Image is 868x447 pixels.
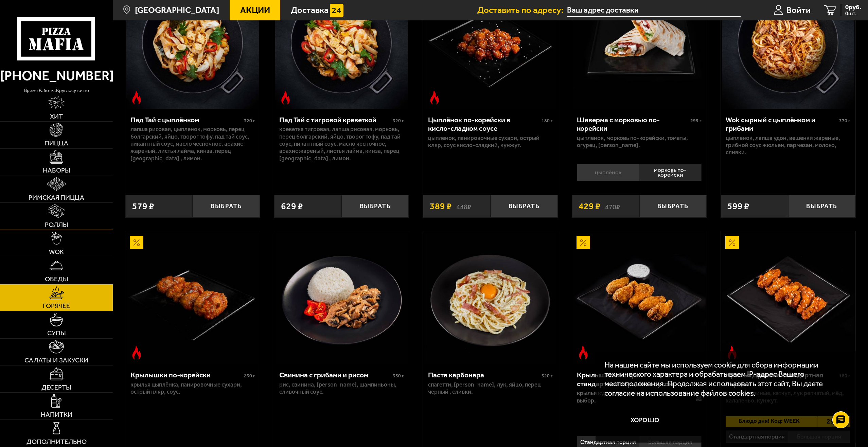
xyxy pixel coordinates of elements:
span: Дополнительно [26,439,87,445]
span: [GEOGRAPHIC_DATA] [135,6,219,15]
button: Выбрать [491,195,558,217]
div: Пад Тай с цыплёнком [130,115,242,124]
s: 470 ₽ [605,202,620,211]
img: Крылышки по-корейски [126,231,259,364]
li: цыплёнок [577,164,639,181]
a: АкционныйОстрое блюдоКрылышки по-корейски [125,231,260,364]
span: 629 ₽ [281,202,303,211]
div: Крылышки по-корейски [130,371,242,379]
button: Выбрать [341,195,409,217]
p: цыпленок, панировочные сухари, острый кляр, Соус кисло-сладкий, кунжут. [428,135,553,149]
img: Острое блюдо [577,346,590,359]
span: Доставка [291,6,329,15]
div: Крылышки в кляре стандартная порция c соусом [577,371,689,388]
s: 448 ₽ [456,202,471,211]
span: 180 г [542,118,553,124]
span: 350 г [393,373,404,379]
span: 320 г [542,373,553,379]
span: 0 шт. [845,11,861,16]
button: Выбрать [788,195,855,217]
img: 15daf4d41897b9f0e9f617042186c801.svg [330,4,343,17]
p: рис, свинина, [PERSON_NAME], шампиньоны, сливочный соус. [279,381,404,396]
button: Хорошо [604,407,686,434]
span: 320 г [244,118,255,124]
span: 0 руб. [845,4,861,11]
a: Свинина с грибами и рисом [274,231,409,364]
div: Цыплёнок по-корейски в кисло-сладком соусе [428,115,540,133]
img: Свинина с грибами и рисом [275,231,408,364]
span: 230 г [244,373,255,379]
img: Акционный [577,236,590,249]
img: Крылышки в кляре стандартная порция c соусом [573,231,706,364]
p: лапша рисовая, цыпленок, морковь, перец болгарский, яйцо, творог тофу, пад тай соус, пикантный со... [130,126,255,162]
span: 579 ₽ [132,202,154,211]
p: крылья цыплёнка, панировочные сухари, острый кляр, соус. [130,381,255,396]
span: WOK [49,249,64,255]
a: АкционныйОстрое блюдоКрылья Дракона стандартная порция [721,231,855,364]
span: 599 ₽ [727,202,749,211]
p: На нашем сайте мы используем cookie для сбора информации технического характера и обрабатываем IP... [604,360,843,398]
span: Доставить по адресу: [477,6,567,15]
span: Пицца [45,140,68,147]
span: Наборы [43,167,70,174]
span: Напитки [41,411,72,418]
span: Акции [240,6,270,15]
p: креветка тигровая, лапша рисовая, морковь, перец болгарский, яйцо, творог тофу, пад тай соус, пик... [279,126,404,162]
button: Выбрать [193,195,260,217]
img: Острое блюдо [130,346,143,359]
span: 429 ₽ [579,202,601,211]
p: цыпленок, морковь по-корейски, томаты, огурец, [PERSON_NAME]. [577,135,702,149]
span: Супы [47,330,66,337]
button: Выбрать [639,195,707,217]
span: Римская пицца [29,194,84,201]
div: Wok сырный с цыплёнком и грибами [726,115,837,133]
span: Роллы [45,221,68,228]
span: Салаты и закуски [24,357,88,364]
span: 389 ₽ [430,202,452,211]
img: Акционный [725,236,739,249]
span: 295 г [690,118,702,124]
img: Острое блюдо [130,91,143,104]
input: Ваш адрес доставки [567,4,741,17]
span: Десерты [41,384,71,391]
a: АкционныйОстрое блюдоКрылышки в кляре стандартная порция c соусом [572,231,707,364]
span: Хит [50,113,63,120]
span: Горячее [43,303,70,309]
li: морковь по-корейски [639,164,702,181]
div: Пад Тай с тигровой креветкой [279,115,391,124]
span: 370 г [839,118,850,124]
div: Шаверма с морковью по-корейски [577,115,689,133]
img: Острое блюдо [279,91,293,104]
p: спагетти, [PERSON_NAME], лук, яйцо, перец черный , сливки. [428,381,553,396]
img: Острое блюдо [428,91,441,104]
a: Паста карбонара [423,231,557,364]
img: Крылья Дракона стандартная порция [722,231,854,364]
img: Акционный [130,236,143,249]
div: Паста карбонара [428,371,540,379]
span: Войти [786,6,811,15]
img: Паста карбонара [424,231,557,364]
span: Обеды [45,276,68,283]
img: Острое блюдо [725,346,739,359]
p: крылья куриные, острый кляр, соус на выбор. [577,390,686,404]
div: Свинина с грибами и рисом [279,371,391,379]
span: 320 г [393,118,404,124]
p: цыпленок, лапша удон, вешенки жареные, грибной соус Жюльен, пармезан, молоко, сливки. [726,135,850,156]
div: 0 [572,161,707,188]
